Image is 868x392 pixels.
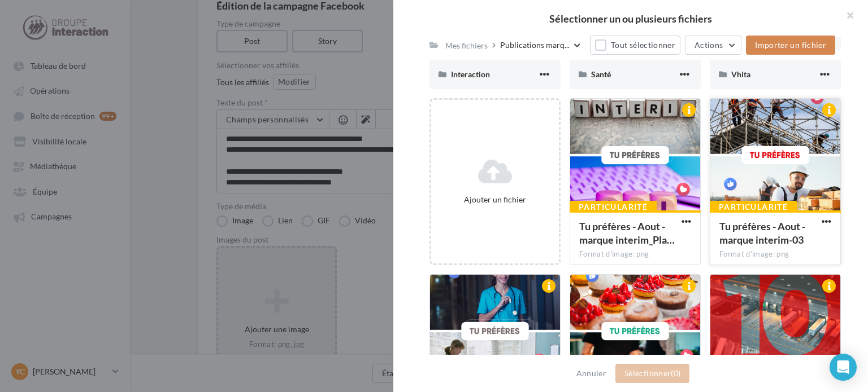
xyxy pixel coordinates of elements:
[695,40,723,50] span: Actions
[579,220,675,246] span: Tu préfères - Aout - marque interim_Plan de travail 1
[719,220,805,246] span: Tu préfères - Aout - marque interim-03
[719,249,831,259] div: Format d'image: png
[590,36,680,55] button: Tout sélectionner
[830,354,857,381] div: Open Intercom Messenger
[451,69,490,79] span: Interaction
[445,40,488,51] div: Mes fichiers
[710,201,797,213] div: Particularité
[572,367,611,380] button: Annuler
[755,40,826,50] span: Importer un fichier
[411,14,850,24] h2: Sélectionner un ou plusieurs fichiers
[671,368,680,378] span: (0)
[436,194,554,205] div: Ajouter un fichier
[570,201,657,213] div: Particularité
[500,39,570,51] span: Publications marq...
[615,364,689,383] button: Sélectionner(0)
[746,36,835,55] button: Importer un fichier
[685,36,741,55] button: Actions
[579,249,691,259] div: Format d'image: png
[731,69,750,79] span: Vhita
[591,69,611,79] span: Santé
